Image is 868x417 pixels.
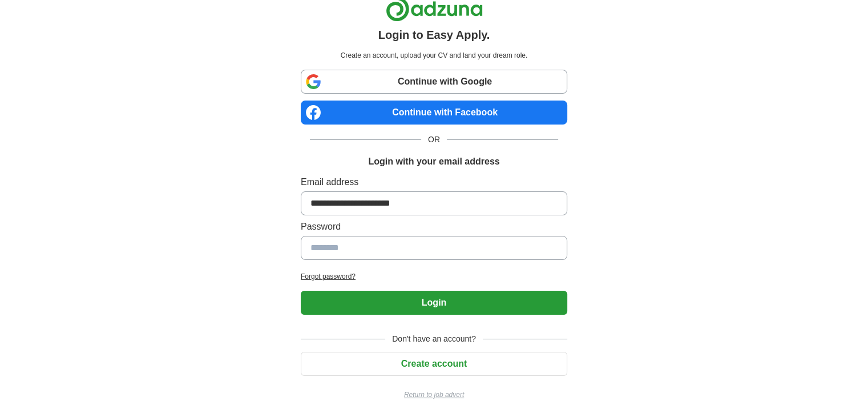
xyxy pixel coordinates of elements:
[368,155,499,169] h1: Login with your email address
[378,26,490,43] h1: Login to Easy Apply.
[385,333,483,345] span: Don't have an account?
[301,101,567,125] a: Continue with Facebook
[301,271,567,282] a: Forgot password?
[301,291,567,315] button: Login
[301,175,567,189] label: Email address
[301,220,567,234] label: Password
[301,70,567,94] a: Continue with Google
[303,50,565,61] p: Create an account, upload your CV and land your dream role.
[421,134,447,146] span: OR
[301,390,567,400] a: Return to job advert
[301,359,567,368] a: Create account
[301,352,567,376] button: Create account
